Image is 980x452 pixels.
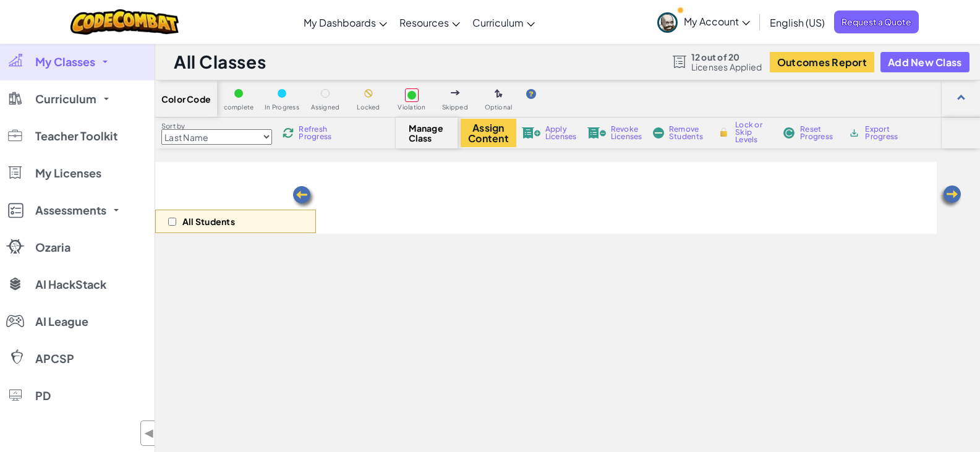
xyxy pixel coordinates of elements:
span: My Classes [35,56,95,67]
a: Curriculum [466,6,541,39]
img: IconSkippedLevel.svg [451,90,460,95]
img: Arrow_Left.png [938,184,963,209]
span: complete [224,104,254,111]
span: Locked [357,104,380,111]
span: Ozaria [35,242,70,253]
span: My Dashboards [304,16,376,29]
span: Skipped [442,104,468,111]
span: Refresh Progress [299,126,337,140]
span: Curriculum [472,16,524,29]
span: Lock or Skip Levels [735,121,772,143]
span: Remove Students [669,126,706,140]
a: Request a Quote [834,11,919,33]
span: AI HackStack [35,279,106,290]
p: All Students [182,216,235,226]
span: Optional [485,104,513,111]
span: My Account [684,15,750,28]
span: Color Code [161,94,211,104]
img: IconOptionalLevel.svg [495,89,503,99]
img: Arrow_Left.png [291,185,316,210]
label: Sort by [161,121,272,131]
span: Apply Licenses [545,126,577,140]
span: 12 out of 20 [691,52,762,62]
span: Export Progress [865,126,903,140]
span: Resources [399,16,449,29]
a: Resources [393,6,466,39]
a: English (US) [764,6,831,39]
button: Assign Content [461,119,516,147]
span: ◀ [144,424,155,442]
span: Manage Class [409,123,445,143]
span: English (US) [770,16,825,29]
img: CodeCombat logo [70,9,179,35]
img: IconHint.svg [526,89,536,99]
img: IconLicenseApply.svg [522,127,540,139]
span: Teacher Toolkit [35,130,117,142]
span: AI League [35,316,88,327]
span: Reset Progress [800,126,837,140]
a: My Dashboards [297,6,393,39]
a: My Account [651,2,756,41]
span: Revoke Licenses [611,126,642,140]
button: Outcomes Report [770,52,874,72]
img: IconArchive.svg [848,127,860,139]
h1: All Classes [174,50,266,74]
span: My Licenses [35,168,101,179]
span: Curriculum [35,93,96,104]
button: Add New Class [880,52,969,72]
span: Licenses Applied [691,62,762,72]
img: avatar [657,12,678,33]
img: IconReload.svg [283,127,294,139]
img: IconReset.svg [783,127,795,139]
img: IconLock.svg [717,127,730,138]
img: IconRemoveStudents.svg [653,127,664,139]
span: Assessments [35,205,106,216]
span: Violation [398,104,425,111]
img: IconLicenseRevoke.svg [587,127,606,139]
span: Assigned [311,104,340,111]
span: In Progress [265,104,299,111]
